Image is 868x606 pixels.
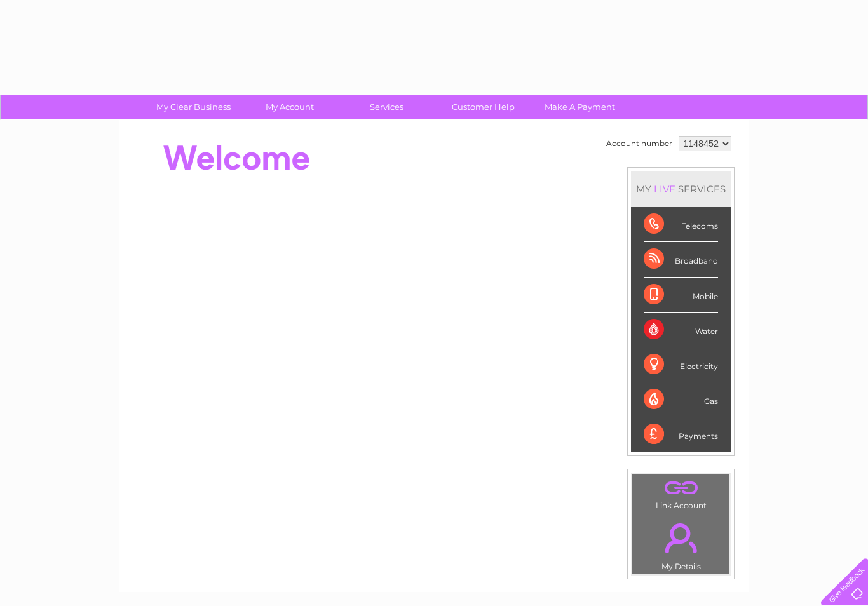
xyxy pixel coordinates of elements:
div: MY SERVICES [631,171,731,207]
a: . [635,477,726,499]
div: Gas [644,382,718,417]
td: My Details [632,513,730,575]
div: Payments [644,417,718,452]
a: My Clear Business [141,95,246,119]
div: Mobile [644,278,718,313]
div: Broadband [644,242,718,277]
div: LIVE [651,183,678,195]
a: Make A Payment [527,95,632,119]
a: Services [334,95,439,119]
div: Telecoms [644,207,718,242]
a: . [635,516,726,560]
td: Account number [603,133,675,154]
td: Link Account [632,473,730,513]
div: Water [644,313,718,347]
div: Electricity [644,347,718,382]
a: Customer Help [431,95,536,119]
a: My Account [238,95,342,119]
